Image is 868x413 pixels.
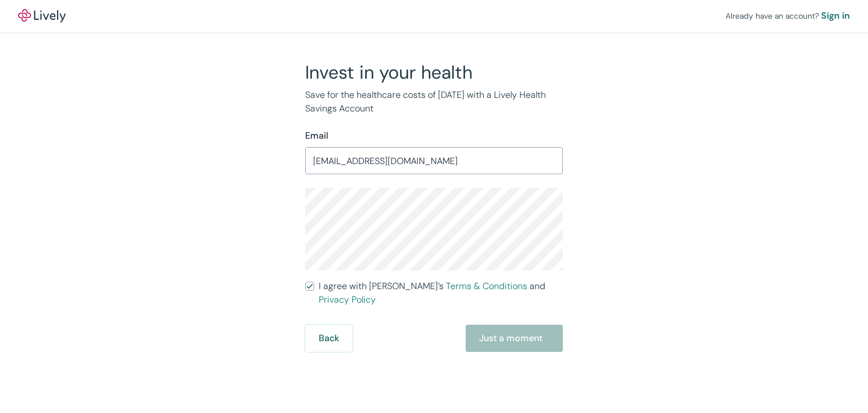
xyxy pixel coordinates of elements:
button: Back [305,325,353,352]
a: Privacy Policy [319,294,376,306]
a: LivelyLively [18,9,66,23]
p: Save for the healthcare costs of [DATE] with a Lively Health Savings Account [305,88,563,115]
a: Sign in [821,9,850,23]
img: Lively [18,9,66,23]
label: Email [305,129,328,143]
a: Terms & Conditions [446,280,527,292]
h2: Invest in your health [305,61,563,84]
div: Already have an account? [726,9,850,23]
span: I agree with [PERSON_NAME]’s and [319,279,563,307]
